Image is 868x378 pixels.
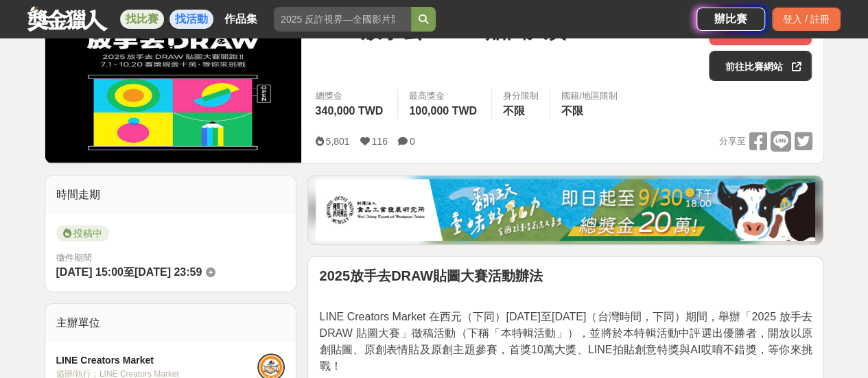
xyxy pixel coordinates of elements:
[56,225,109,241] span: 投稿中
[120,10,164,29] a: 找比賽
[410,136,415,147] span: 0
[319,311,812,372] span: LINE Creators Market 在西元（下同）[DATE]至[DATE]（台灣時間，下同）期間，舉辦「2025 放手去DRAW 貼圖大賽」徵稿活動（下稱「本特輯活動」），並將於本特輯活...
[124,266,134,278] span: 至
[169,10,213,29] a: 找活動
[718,131,745,152] span: 分享至
[696,8,765,31] a: 辦比賽
[315,89,386,103] span: 總獎金
[325,136,349,147] span: 5,801
[45,176,296,214] div: 時間走期
[274,7,411,32] input: 2025 反詐視界—全國影片競賽
[372,136,388,147] span: 116
[316,179,815,241] img: 1c81a89c-c1b3-4fd6-9c6e-7d29d79abef5.jpg
[503,105,525,117] span: 不限
[56,266,124,278] span: [DATE] 15:00
[709,51,812,81] a: 前往比賽網站
[219,10,263,29] a: 作品集
[409,105,477,117] span: 100,000 TWD
[45,4,302,163] img: Cover Image
[315,105,383,117] span: 340,000 TWD
[772,8,841,31] div: 登入 / 註冊
[319,268,543,283] strong: 2025放手去DRAW貼圖大賽活動辦法
[56,252,92,263] span: 徵件期間
[409,89,480,103] span: 最高獎金
[56,353,258,368] div: LINE Creators Market
[45,304,296,342] div: 主辦單位
[561,89,618,103] div: 國籍/地區限制
[561,105,583,117] span: 不限
[134,266,202,278] span: [DATE] 23:59
[503,89,539,103] div: 身分限制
